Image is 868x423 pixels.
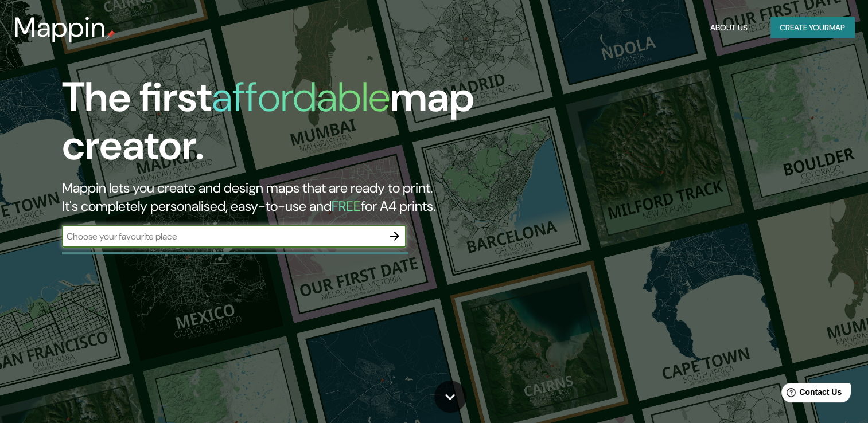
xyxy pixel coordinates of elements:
[212,70,390,124] h1: affordable
[770,17,854,38] button: Create yourmap
[62,73,496,179] h1: The first map creator.
[14,11,106,44] h3: Mappin
[106,30,115,39] img: mappin-pin
[706,17,752,38] button: About Us
[766,378,855,410] iframe: Help widget launcher
[332,197,361,215] h5: FREE
[62,179,496,216] h2: Mappin lets you create and design maps that are ready to print. It's completely personalised, eas...
[62,230,383,243] input: Choose your favourite place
